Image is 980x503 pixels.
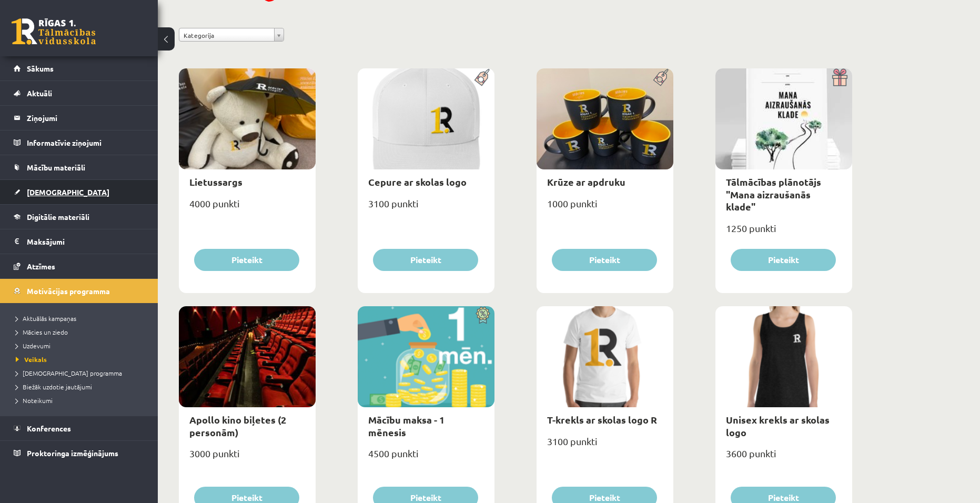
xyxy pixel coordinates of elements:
[726,176,821,213] a: Tālmācības plānotājs "Mana aizraušanās klade"
[16,383,92,391] span: Biežāk uzdotie jautājumi
[368,176,467,188] a: Cepure ar skolas logo
[12,18,96,45] a: Rīgas 1. Tālmācības vidusskola
[27,130,145,155] legend: Informatīvie ziņojumi
[14,155,145,179] a: Mācību materiāli
[552,249,657,271] button: Pieteikt
[547,176,625,188] a: Krūze ar apdruku
[27,212,89,222] span: Digitālie materiāli
[27,64,54,73] span: Sākums
[179,28,284,42] a: Kategorija
[358,195,494,221] div: 3100 punkti
[27,88,52,98] span: Aktuāli
[715,219,852,246] div: 1250 punkti
[184,28,270,42] span: Kategorija
[27,424,71,433] span: Konferences
[715,445,852,471] div: 3600 punkti
[14,254,145,278] a: Atzīmes
[14,130,145,155] a: Informatīvie ziņojumi
[16,382,147,391] a: Biežāk uzdotie jautājumi
[537,432,673,459] div: 3100 punkti
[14,416,145,440] a: Konferences
[368,414,444,438] a: Mācību maksa - 1 mēnesis
[547,414,657,426] a: T-krekls ar skolas logo R
[27,448,118,458] span: Proktoringa izmēģinājums
[373,249,478,271] button: Pieteikt
[14,81,145,105] a: Aktuāli
[726,414,830,438] a: Unisex krekls ar skolas logo
[358,445,494,471] div: 4500 punkti
[16,396,53,405] span: Noteikumi
[14,229,145,254] a: Maksājumi
[16,341,50,350] span: Uzdevumi
[16,355,147,364] a: Veikals
[27,286,110,296] span: Motivācijas programma
[189,414,286,438] a: Apollo kino biļetes (2 personām)
[16,328,68,336] span: Mācies un ziedo
[14,205,145,229] a: Digitālie materiāli
[27,229,145,254] legend: Maksājumi
[189,176,243,188] a: Lietussargs
[471,306,494,324] img: Atlaide
[14,441,145,465] a: Proktoringa izmēģinājums
[731,249,836,271] button: Pieteikt
[16,314,76,323] span: Aktuālās kampaņas
[27,163,85,172] span: Mācību materiāli
[27,106,145,130] legend: Ziņojumi
[14,56,145,81] a: Sākums
[16,327,147,337] a: Mācies un ziedo
[16,355,47,364] span: Veikals
[14,180,145,204] a: [DEMOGRAPHIC_DATA]
[194,249,299,271] button: Pieteikt
[650,68,673,86] img: Populāra prece
[16,369,122,377] span: [DEMOGRAPHIC_DATA] programma
[16,396,147,405] a: Noteikumi
[537,195,673,221] div: 1000 punkti
[471,68,494,86] img: Populāra prece
[14,279,145,303] a: Motivācijas programma
[14,106,145,130] a: Ziņojumi
[829,68,852,86] img: Dāvana ar pārsteigumu
[179,195,316,221] div: 4000 punkti
[27,261,55,271] span: Atzīmes
[27,187,109,197] span: [DEMOGRAPHIC_DATA]
[16,368,147,378] a: [DEMOGRAPHIC_DATA] programma
[179,445,316,471] div: 3000 punkti
[16,314,147,323] a: Aktuālās kampaņas
[16,341,147,350] a: Uzdevumi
